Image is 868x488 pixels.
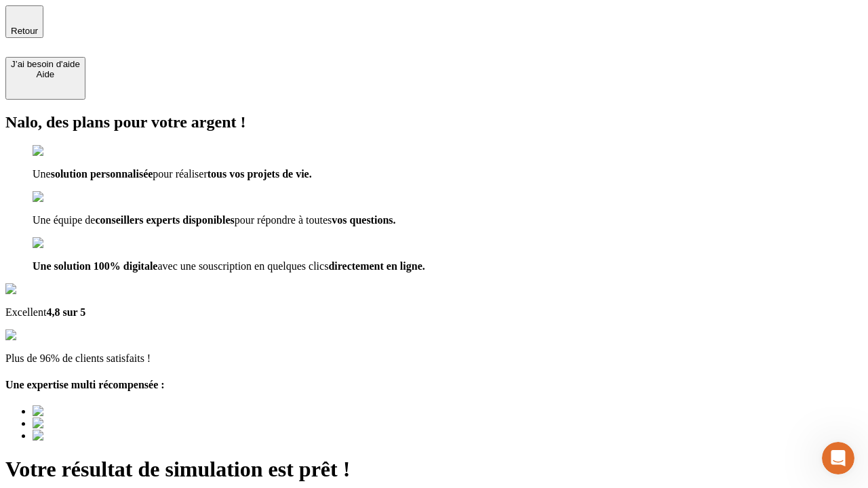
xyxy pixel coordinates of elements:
[5,113,863,131] h2: Nalo, des plans pour votre argent !
[822,442,854,474] iframe: Intercom live chat
[235,214,332,226] span: pour répondre à toutes
[33,260,157,272] span: Une solution 100% digitale
[5,329,73,342] img: reviews stars
[11,69,80,79] div: Aide
[11,26,38,36] span: Retour
[11,59,80,69] div: J’ai besoin d'aide
[33,168,51,180] span: Une
[33,145,91,157] img: checkmark
[153,168,207,180] span: pour réaliser
[5,352,863,365] p: Plus de 96% de clients satisfaits !
[51,168,153,180] span: solution personnalisée
[33,191,91,203] img: checkmark
[95,214,234,226] span: conseillers experts disponibles
[33,214,95,226] span: Une équipe de
[332,214,395,226] span: vos questions.
[157,260,328,272] span: avec une souscription en quelques clics
[5,57,85,100] button: J’ai besoin d'aideAide
[33,418,158,430] img: Best savings advice award
[5,379,863,391] h4: Une expertise multi récompensée :
[33,430,158,442] img: Best savings advice award
[33,405,158,418] img: Best savings advice award
[5,306,46,318] span: Excellent
[46,306,85,318] span: 4,8 sur 5
[5,5,43,38] button: Retour
[5,283,84,296] img: Google Review
[208,168,312,180] span: tous vos projets de vie.
[5,457,863,482] h1: Votre résultat de simulation est prêt !
[33,237,91,249] img: checkmark
[328,260,425,272] span: directement en ligne.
